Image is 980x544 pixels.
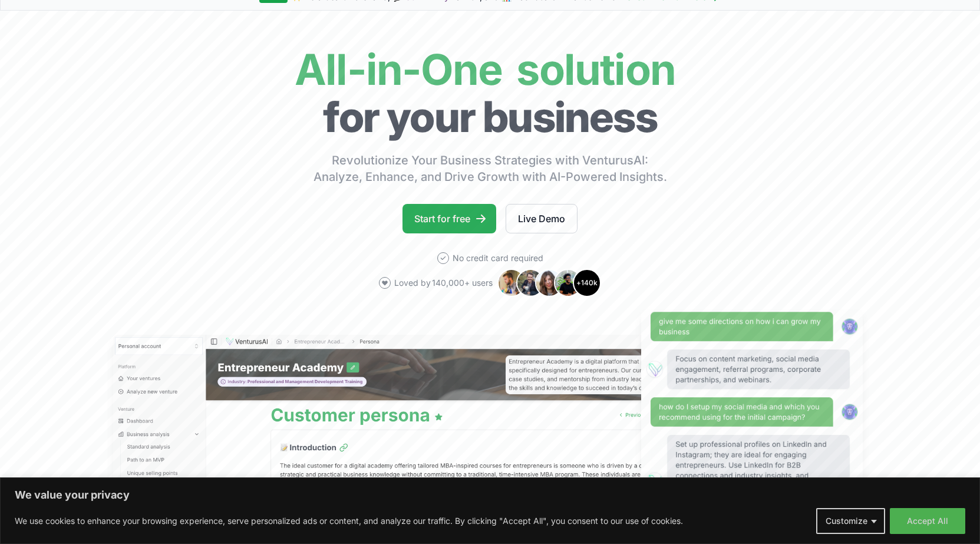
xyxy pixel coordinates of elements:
[890,508,965,534] button: Accept All
[15,488,965,502] p: We value your privacy
[402,204,496,233] a: Start for free
[497,269,526,297] img: Avatar 1
[15,514,683,528] p: We use cookies to enhance your browsing experience, serve personalized ads or content, and analyz...
[816,508,885,534] button: Customize
[554,269,582,297] img: Avatar 4
[516,269,545,297] img: Avatar 2
[535,269,563,297] img: Avatar 3
[506,204,578,233] a: Live Demo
